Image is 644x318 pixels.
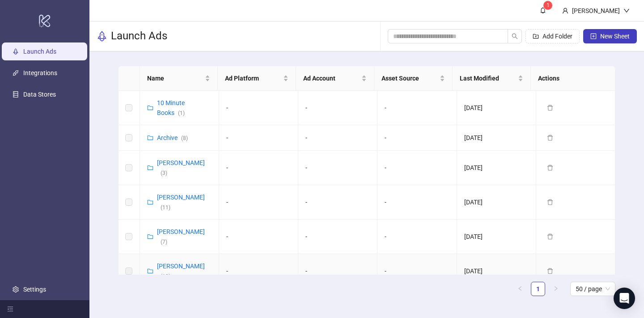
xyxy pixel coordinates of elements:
a: Launch Ads [23,48,56,55]
span: Ad Account [303,73,360,83]
span: bell [540,7,546,13]
a: [PERSON_NAME](10) [157,263,205,280]
td: - [298,254,377,288]
span: delete [547,135,553,141]
li: Previous Page [513,282,527,296]
a: Data Stores [23,91,56,98]
a: Integrations [23,69,57,76]
td: [DATE] [457,91,536,125]
td: - [219,91,298,125]
span: user [562,8,568,14]
td: [DATE] [457,185,536,220]
td: - [219,254,298,288]
span: ( 7 ) [161,239,167,245]
sup: 1 [543,1,552,10]
li: 1 [531,282,545,296]
span: left [517,286,523,291]
td: - [219,125,298,151]
td: - [298,185,377,220]
span: menu-fold [7,306,13,312]
td: - [298,151,377,185]
span: right [553,286,559,291]
span: search [512,33,518,39]
th: Ad Platform [218,66,296,91]
span: ( 3 ) [161,170,167,176]
a: Settings [23,286,46,293]
td: - [377,151,457,185]
span: New Sheet [600,33,630,40]
span: 50 / page [576,282,610,296]
span: ( 11 ) [161,204,170,211]
span: plus-square [590,33,597,39]
td: - [219,220,298,254]
a: Archive(8) [157,134,188,141]
td: [DATE] [457,220,536,254]
td: - [219,185,298,220]
span: folder [147,268,153,274]
a: [PERSON_NAME](3) [157,159,205,176]
td: [DATE] [457,125,536,151]
button: Add Folder [525,29,580,43]
span: delete [547,268,553,274]
button: left [513,282,527,296]
span: folder [147,165,153,171]
button: New Sheet [583,29,637,43]
span: ( 1 ) [178,110,185,116]
span: Asset Source [381,73,438,83]
span: rocket [97,31,107,42]
td: - [377,91,457,125]
a: 1 [531,282,545,296]
a: [PERSON_NAME](11) [157,194,205,211]
span: 1 [547,2,550,8]
span: folder-add [533,33,539,39]
td: - [219,151,298,185]
td: - [298,91,377,125]
a: 10 Minute Books(1) [157,99,185,116]
th: Actions [531,66,609,91]
div: [PERSON_NAME] [568,6,623,16]
span: folder [147,233,153,240]
li: Next Page [549,282,563,296]
span: ( 8 ) [181,135,188,141]
div: Page Size [570,282,615,296]
th: Last Modified [453,66,531,91]
span: delete [547,233,553,240]
span: Last Modified [460,73,516,83]
span: Ad Platform [225,73,281,83]
div: Open Intercom Messenger [614,288,635,309]
td: - [377,254,457,288]
span: ( 10 ) [161,273,170,280]
h3: Launch Ads [111,29,167,43]
span: folder [147,135,153,141]
span: delete [547,105,553,111]
span: Add Folder [542,33,572,40]
td: - [298,125,377,151]
span: Name [147,73,203,83]
button: right [549,282,563,296]
td: - [298,220,377,254]
span: delete [547,199,553,205]
td: [DATE] [457,254,536,288]
th: Name [140,66,218,91]
td: - [377,220,457,254]
th: Ad Account [296,66,374,91]
th: Asset Source [374,66,453,91]
td: - [377,185,457,220]
a: [PERSON_NAME](7) [157,228,205,245]
span: down [623,8,630,14]
span: folder [147,105,153,111]
td: [DATE] [457,151,536,185]
span: delete [547,165,553,171]
td: - [377,125,457,151]
span: folder [147,199,153,205]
